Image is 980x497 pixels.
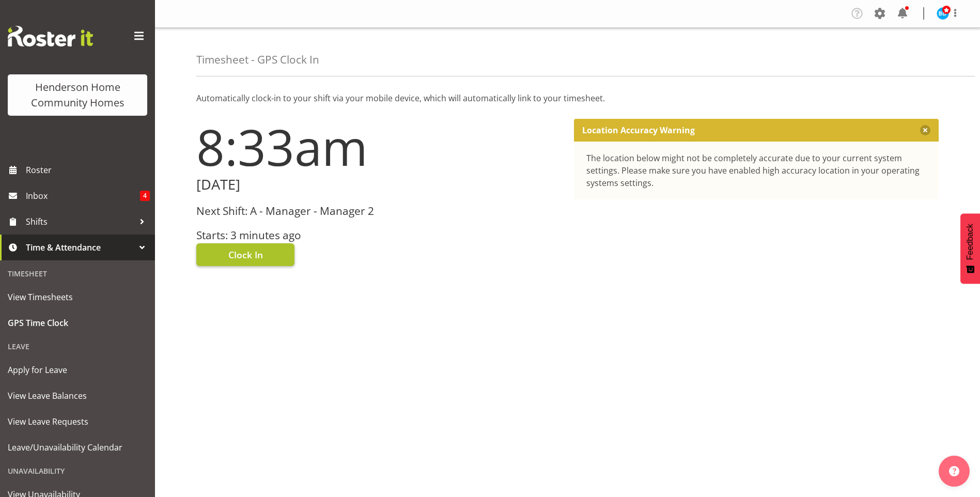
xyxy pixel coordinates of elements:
[8,440,147,455] span: Leave/Unavailability Calendar
[3,460,152,482] div: Unavailability
[3,263,152,284] div: Timesheet
[582,125,695,135] p: Location Accuracy Warning
[3,383,152,409] a: View Leave Balances
[3,409,152,434] a: View Leave Requests
[3,284,152,310] a: View Timesheets
[920,125,930,135] button: Close message
[196,119,562,175] h1: 8:33am
[228,248,263,261] span: Clock In
[586,152,927,189] div: The location below might not be completely accurate due to your current system settings. Please m...
[8,388,147,403] span: View Leave Balances
[18,80,137,111] div: Henderson Home Community Homes
[8,26,93,46] img: Rosterit website logo
[26,188,140,204] span: Inbox
[8,315,147,331] span: GPS Time Clock
[8,362,147,378] span: Apply for Leave
[3,336,152,357] div: Leave
[966,224,975,260] span: Feedback
[8,289,147,305] span: View Timesheets
[8,414,147,429] span: View Leave Requests
[140,191,150,201] span: 4
[26,214,134,229] span: Shifts
[196,205,562,217] h3: Next Shift: A - Manager - Manager 2
[196,243,294,266] button: Clock In
[26,240,134,255] span: Time & Attendance
[937,7,949,20] img: barbara-dunlop8515.jpg
[960,213,980,284] button: Feedback - Show survey
[26,162,150,178] span: Roster
[196,177,562,193] h2: [DATE]
[949,466,959,476] img: help-xxl-2.png
[196,229,562,241] h3: Starts: 3 minutes ago
[196,54,319,66] h4: Timesheet - GPS Clock In
[3,434,152,460] a: Leave/Unavailability Calendar
[196,92,939,104] p: Automatically clock-in to your shift via your mobile device, which will automatically link to you...
[3,357,152,383] a: Apply for Leave
[3,310,152,336] a: GPS Time Clock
